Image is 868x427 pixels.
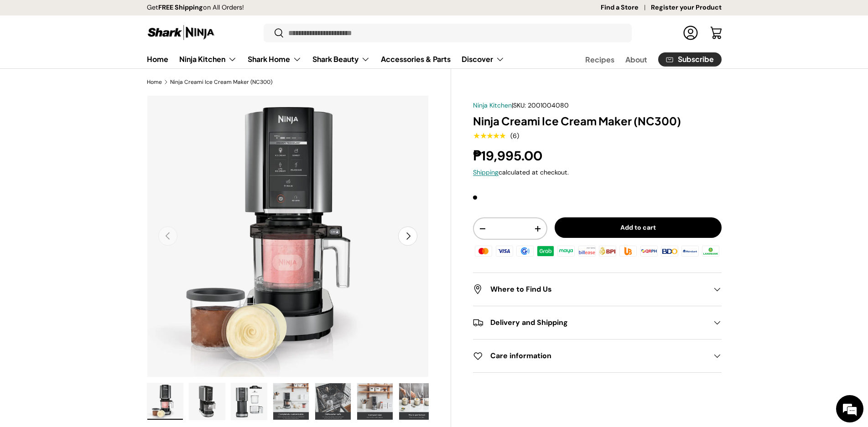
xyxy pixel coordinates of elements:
[248,50,301,68] a: Shark Home
[598,244,618,258] img: bpi
[473,317,707,328] h2: Delivery and Shipping
[147,78,452,86] nav: Breadcrumbs
[473,147,545,165] strong: ₱19,995.00
[625,51,647,68] a: About
[147,24,215,41] img: Shark Ninja Philippines
[577,244,597,258] img: billease
[513,101,526,109] span: SKU:
[473,132,505,140] div: 5.0 out of 5.0 stars
[473,306,721,339] summary: Delivery and Shipping
[147,95,429,423] media-gallery: Gallery Viewer
[563,50,722,68] nav: Secondary
[528,101,569,109] span: 2001004080
[315,383,351,420] img: ninja-creami-ice-cream-maker-with-sample-content-dishwasher-safe-infographic-sharkninja-philippines
[535,244,556,258] img: grabpay
[473,131,505,140] span: ★★★★★
[515,244,535,258] img: gcash
[651,3,722,13] a: Register your Product
[618,244,638,258] img: ubp
[312,50,370,68] a: Shark Beauty
[555,217,722,238] button: Add to cart
[473,168,499,176] a: Shipping
[399,383,435,420] img: ninja-creami-ice-cream-maker-with-sample-content-mix-in-perfection-infographic-sharkninja-philipp...
[147,50,168,68] a: Home
[357,383,393,420] img: ninja-creami-ice-cream-maker-with-sample-content-compact-size-infographic-sharkninja-philippines
[473,284,707,295] h2: Where to Find Us
[680,244,700,258] img: metrobank
[179,50,237,68] a: Ninja Kitchen
[273,383,309,420] img: ninja-creami-ice-cream-maker-with-sample-content-completely-customizable-infographic-sharkninja-p...
[658,52,722,67] a: Subscribe
[147,3,244,13] p: Get on All Orders!
[307,50,375,68] summary: Shark Beauty
[158,3,203,11] strong: FREE Shipping
[473,340,721,372] summary: Care information
[473,114,721,128] h1: Ninja Creami Ice Cream Maker (NC300)
[147,50,504,68] nav: Primary
[170,79,272,85] a: Ninja Creami Ice Cream Maker (NC300)
[456,50,510,68] summary: Discover
[147,79,162,85] a: Home
[660,244,680,258] img: bdo
[512,101,569,109] span: |
[462,50,504,68] a: Discover
[510,133,519,139] div: (6)
[639,244,659,258] img: qrph
[556,244,576,258] img: maya
[701,244,721,258] img: landbank
[231,383,267,420] img: ninja-creami-ice-cream-maker-without-sample-content-parts-front-view-sharkninja-philippines
[473,168,721,177] div: calculated at checkout.
[601,3,651,13] a: Find a Store
[473,244,494,258] img: master
[494,244,514,258] img: visa
[174,50,242,68] summary: Ninja Kitchen
[473,273,721,306] summary: Where to Find Us
[189,383,225,420] img: ninja-creami-ice-cream-maker-without-sample-content-right-side-view-sharkninja-philippines
[473,350,707,361] h2: Care information
[473,101,512,109] a: Ninja Kitchen
[242,50,307,68] summary: Shark Home
[678,56,714,63] span: Subscribe
[147,383,183,420] img: ninja-creami-ice-cream-maker-with-sample-content-and-all-lids-full-view-sharkninja-philippines
[585,51,614,68] a: Recipes
[381,50,451,68] a: Accessories & Parts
